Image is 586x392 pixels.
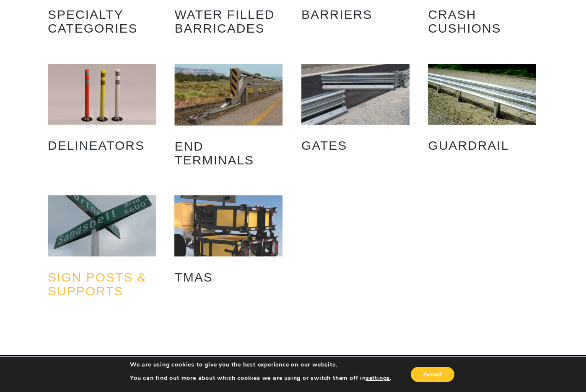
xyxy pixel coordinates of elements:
img: Gates [301,64,410,125]
h2: TMAs [174,264,283,290]
p: You can find out more about which cookies we are using or switch them off in . [130,374,392,382]
a: Visit product category End Terminals [174,64,283,173]
button: settings [366,374,390,382]
p: We are using cookies to give you the best experience on our website. [130,361,392,369]
img: TMAs [174,195,283,256]
a: Visit product category Delineators [48,64,156,159]
h2: Sign Posts & Supports [48,264,156,304]
img: End Terminals [174,64,283,125]
h2: End Terminals [174,133,283,173]
img: Delineators [48,64,156,125]
a: Visit product category TMAs [174,195,283,290]
button: Accept [411,367,454,382]
h2: Water Filled Barricades [174,1,283,41]
a: Visit product category Gates [301,64,410,159]
h2: Gates [301,132,410,159]
h2: Delineators [48,132,156,159]
h2: Specialty Categories [48,1,156,41]
img: Sign Posts & Supports [48,195,156,256]
img: Guardrail [428,64,536,125]
h2: Barriers [301,1,410,28]
a: Visit product category Sign Posts & Supports [48,195,156,304]
a: Visit product category Guardrail [428,64,536,159]
h2: Crash Cushions [428,1,536,41]
h2: Guardrail [428,132,536,159]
